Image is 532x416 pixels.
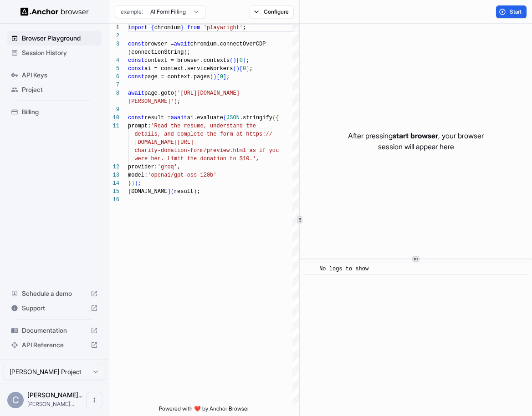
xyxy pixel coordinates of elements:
[7,31,102,46] div: Browser Playground
[194,188,197,195] span: )
[7,301,102,315] div: Support
[109,122,119,130] div: 11
[180,25,184,31] span: }
[154,25,181,31] span: chromium
[128,57,144,64] span: const
[109,32,119,40] div: 2
[109,40,119,48] div: 3
[27,391,82,399] span: Christine Astoria
[171,115,187,121] span: await
[276,115,279,121] span: {
[128,98,174,105] span: [PERSON_NAME]'
[190,41,266,47] span: chromium.connectOverCDP
[131,180,134,187] span: )
[246,57,249,64] span: ;
[243,57,246,64] span: ]
[250,5,294,18] button: Configure
[22,71,98,80] span: API Keys
[22,107,98,117] span: Billing
[249,66,252,72] span: ;
[22,34,98,43] span: Browser Playground
[174,188,194,195] span: result
[144,74,210,80] span: page = context.pages
[148,172,216,178] span: 'openai/gpt-oss-120b'
[22,48,98,57] span: Session History
[144,57,230,64] span: context = browser.contexts
[197,188,200,195] span: ;
[7,82,102,97] div: Project
[128,123,151,129] span: prompt:
[144,66,233,72] span: ai = context.serviceWorkers
[109,81,119,89] div: 7
[7,68,102,82] div: API Keys
[159,405,249,416] span: Powered with ❤️ by Anchor Browser
[240,57,243,64] span: 0
[134,131,272,137] span: details, and complete the form at https://
[121,8,143,15] span: example:
[319,266,368,272] span: No logs to show
[22,340,87,350] span: API Reference
[393,131,438,140] span: start browser
[240,115,272,121] span: .stringify
[226,74,230,80] span: ;
[144,90,174,96] span: page.goto
[128,25,148,31] span: import
[109,179,119,188] div: 14
[223,74,226,80] span: ]
[348,130,484,152] p: After pressing , your browser session will appear here
[109,65,119,73] div: 5
[171,188,174,195] span: (
[109,114,119,122] div: 10
[151,123,256,129] span: 'Read the resume, understand the
[233,66,236,72] span: (
[174,98,177,105] span: )
[236,57,240,64] span: [
[109,73,119,81] div: 6
[213,74,216,80] span: )
[177,98,180,105] span: ;
[109,24,119,32] div: 1
[243,66,246,72] span: 0
[109,188,119,196] div: 15
[7,323,102,338] div: Documentation
[226,115,240,121] span: JSON
[230,57,233,64] span: (
[236,66,240,72] span: )
[223,115,226,121] span: (
[109,196,119,204] div: 16
[22,304,87,313] span: Support
[210,74,213,80] span: (
[151,25,154,31] span: {
[177,90,240,96] span: '[URL][DOMAIN_NAME]
[20,7,89,16] img: Anchor Logo
[128,90,144,96] span: await
[138,180,141,187] span: ;
[272,115,276,121] span: (
[128,188,171,195] span: [DOMAIN_NAME]
[174,41,190,47] span: await
[22,326,87,335] span: Documentation
[144,41,174,47] span: browser =
[7,286,102,301] div: Schedule a demo
[109,56,119,65] div: 4
[158,164,177,170] span: 'groq'
[246,66,249,72] span: ]
[128,41,144,47] span: const
[256,156,259,162] span: ,
[134,139,194,146] span: [DOMAIN_NAME][URL]
[243,25,246,31] span: ;
[144,115,171,121] span: result =
[128,164,158,170] span: provider:
[128,180,131,187] span: }
[308,264,312,274] span: ​
[7,105,102,119] div: Billing
[177,164,180,170] span: ,
[128,66,144,72] span: const
[109,106,119,114] div: 9
[7,338,102,352] div: API Reference
[131,49,184,56] span: connectionString
[510,8,522,15] span: Start
[496,5,527,18] button: Start
[22,289,87,298] span: Schedule a demo
[7,392,24,408] div: C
